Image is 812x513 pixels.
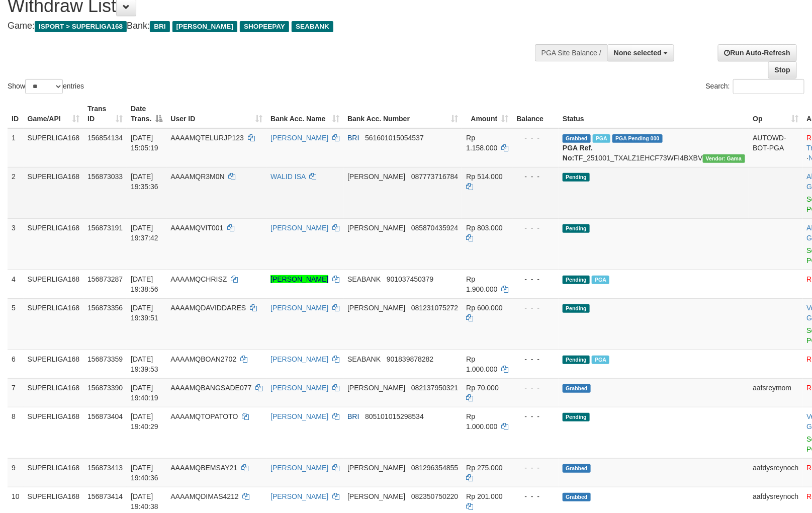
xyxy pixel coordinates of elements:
span: [DATE] 19:35:36 [131,173,158,191]
span: 156873356 [87,304,123,312]
a: [PERSON_NAME] [270,355,328,363]
span: Copy 081296354855 to clipboard [411,464,458,472]
div: - - - [516,303,555,313]
span: [DATE] 19:39:51 [131,304,158,322]
span: [PERSON_NAME] [347,224,405,232]
div: - - - [516,383,555,393]
input: Search: [733,79,804,94]
span: Marked by aafsengchandara [593,134,610,143]
td: 6 [8,350,24,378]
td: SUPERLIGA168 [24,270,84,298]
span: AAAAMQCHRISZ [170,275,227,283]
a: [PERSON_NAME] [270,275,328,283]
span: [DATE] 19:40:29 [131,412,158,431]
td: SUPERLIGA168 [24,167,84,218]
span: ISPORT > SUPERLIGA168 [35,21,127,32]
span: Rp 1.000.000 [466,355,497,373]
span: [PERSON_NAME] [347,464,405,472]
span: [PERSON_NAME] [347,384,405,392]
span: 156873404 [87,412,123,420]
th: Bank Acc. Number: activate to sort column ascending [343,100,462,128]
span: Copy 087773716784 to clipboard [411,173,458,181]
th: Status [559,100,749,128]
span: AAAAMQVIT001 [170,224,223,232]
span: Grabbed [563,493,591,501]
span: Rp 1.000.000 [466,412,497,431]
span: Pending [563,356,590,364]
td: 5 [8,298,24,350]
span: AAAAMQTELURJP123 [170,134,244,142]
td: SUPERLIGA168 [24,407,84,458]
span: AAAAMQR3M0N [170,173,224,181]
span: Pending [563,224,590,233]
span: BRI [150,21,169,32]
span: [DATE] 19:40:36 [131,464,158,482]
b: PGA Ref. No: [563,144,593,162]
span: [DATE] 19:39:53 [131,355,158,373]
span: [PERSON_NAME] [172,21,237,32]
span: Rp 70.000 [466,384,499,392]
span: Copy 901839878282 to clipboard [387,355,433,363]
th: User ID: activate to sort column ascending [166,100,266,128]
span: [DATE] 19:40:19 [131,384,158,402]
span: Vendor URL: https://trx31.1velocity.biz [703,154,745,163]
div: PGA Site Balance / [535,44,607,61]
td: SUPERLIGA168 [24,298,84,350]
span: 156873287 [87,275,123,283]
a: [PERSON_NAME] [270,134,328,142]
span: Pending [563,173,590,182]
div: - - - [516,223,555,233]
td: SUPERLIGA168 [24,378,84,407]
td: 3 [8,218,24,270]
td: SUPERLIGA168 [24,128,84,167]
span: [PERSON_NAME] [347,492,405,500]
div: - - - [516,354,555,364]
span: AAAAMQDIMAS4212 [170,492,238,500]
span: AAAAMQBEMSAY21 [170,464,237,472]
span: Copy 805101015298534 to clipboard [365,412,424,420]
a: [PERSON_NAME] [270,464,328,472]
span: Copy 082137950321 to clipboard [411,384,458,392]
span: [DATE] 19:37:42 [131,224,158,242]
label: Search: [706,79,804,94]
select: Showentries [25,79,63,94]
span: Copy 085870435924 to clipboard [411,224,458,232]
td: 7 [8,378,24,407]
div: - - - [516,411,555,421]
span: [PERSON_NAME] [347,173,405,181]
span: Rp 600.000 [466,304,502,312]
a: WALID ISA [270,173,306,181]
div: - - - [516,274,555,284]
span: AAAAMQBOAN2702 [170,355,236,363]
td: SUPERLIGA168 [24,350,84,378]
th: Amount: activate to sort column ascending [462,100,512,128]
td: 9 [8,458,24,487]
th: Op: activate to sort column ascending [749,100,803,128]
span: 156873413 [87,464,123,472]
span: [DATE] 19:38:56 [131,275,158,293]
span: 156873033 [87,173,123,181]
td: SUPERLIGA168 [24,218,84,270]
span: Pending [563,304,590,313]
a: Stop [768,61,797,78]
span: SEABANK [292,21,333,32]
span: [PERSON_NAME] [347,304,405,312]
td: SUPERLIGA168 [24,458,84,487]
div: - - - [516,463,555,473]
td: 1 [8,128,24,167]
span: Copy 901037450379 to clipboard [387,275,433,283]
span: AAAAMQTOPATOTO [170,412,238,420]
span: 156873191 [87,224,123,232]
th: Balance [512,100,559,128]
span: Copy 082350750220 to clipboard [411,492,458,500]
div: - - - [516,491,555,501]
td: 2 [8,167,24,218]
td: 4 [8,270,24,298]
th: ID [8,100,24,128]
span: Marked by aafsengchandara [592,276,609,284]
span: Grabbed [563,384,591,393]
span: 156854134 [87,134,123,142]
th: Date Trans.: activate to sort column descending [127,100,166,128]
span: SHOPEEPAY [240,21,289,32]
span: AAAAMQBANGSADE077 [170,384,251,392]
